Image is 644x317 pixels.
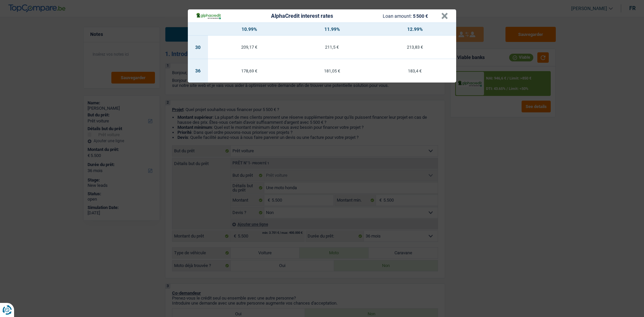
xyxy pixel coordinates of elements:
th: 11.99% [291,23,374,36]
td: 30 [188,36,208,59]
div: 181,05 € [291,69,374,73]
td: 36 [188,59,208,83]
th: 10.99% [208,23,291,36]
div: 209,17 € [208,45,291,49]
button: × [441,13,448,19]
span: Loan amount: [383,13,412,19]
div: AlphaCredit interest rates [271,13,333,19]
img: AlphaCredit [196,12,221,20]
div: 183,4 € [373,69,456,73]
div: 213,83 € [373,45,456,49]
div: 178,69 € [208,69,291,73]
th: 12.99% [373,23,456,36]
span: 5 500 € [413,13,428,19]
div: 211,5 € [291,45,374,49]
